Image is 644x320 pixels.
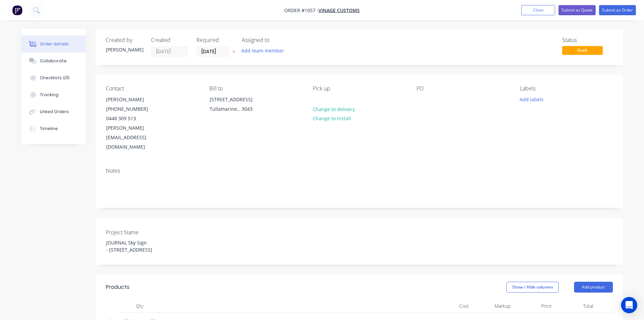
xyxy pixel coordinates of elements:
button: Collaborate [21,52,86,69]
button: Close [521,5,555,15]
div: Required [196,37,234,43]
div: Pick up [313,85,405,92]
button: Submit as Order [599,5,636,15]
div: [PERSON_NAME] [106,95,162,104]
button: Order details [21,36,86,52]
button: Show / Hide columns [506,282,559,293]
div: Cost [430,299,472,313]
div: Price [513,299,555,313]
div: Open Intercom Messenger [621,297,637,313]
div: Contact [106,85,198,92]
div: Tracking [40,92,58,98]
a: Vinage Customs [318,7,360,14]
div: [PHONE_NUMBER] [106,104,162,114]
div: Notes [106,168,613,174]
div: Order details [40,41,69,47]
div: [STREET_ADDRESS]Tullamarine, , 3043 [204,94,271,116]
div: Assigned to [242,37,309,43]
button: Tracking [21,86,86,103]
button: Add team member [238,46,287,55]
div: Bill to [209,85,302,92]
button: Add labels [516,94,547,104]
div: Linked Orders [40,109,69,115]
button: Add team member [242,46,288,55]
div: Tullamarine, , 3043 [210,104,266,114]
div: Checklists 0/0 [40,75,70,81]
button: Timeline [21,120,86,137]
div: [STREET_ADDRESS] [210,95,266,104]
span: Draft [562,46,603,55]
div: PO [416,85,509,92]
span: Order #1057 - [284,7,318,14]
div: 0448 309 513 [106,114,162,123]
button: Add product [574,282,613,293]
div: Created by [106,37,143,43]
label: Project Name [106,228,190,236]
div: Qty [119,299,160,313]
div: Products [106,283,129,291]
div: [PERSON_NAME][PHONE_NUMBER]0448 309 513[PERSON_NAME][EMAIL_ADDRESS][DOMAIN_NAME] [100,94,168,152]
button: Checklists 0/0 [21,69,86,86]
div: Status [562,37,613,43]
div: Timeline [40,126,58,132]
div: JOURNAL Sky Sign - [STREET_ADDRESS] [101,238,185,255]
div: Labels [520,85,613,92]
button: Change to delivery [309,104,358,113]
div: Total [554,299,596,313]
img: Factory [12,5,22,15]
div: Markup [472,299,513,313]
button: Linked Orders [21,103,86,120]
button: Submit as Quote [558,5,596,15]
div: Created [151,37,188,43]
button: Change to install [309,114,354,123]
div: [PERSON_NAME] [106,46,143,53]
div: [PERSON_NAME][EMAIL_ADDRESS][DOMAIN_NAME] [106,123,162,152]
div: Collaborate [40,58,67,64]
